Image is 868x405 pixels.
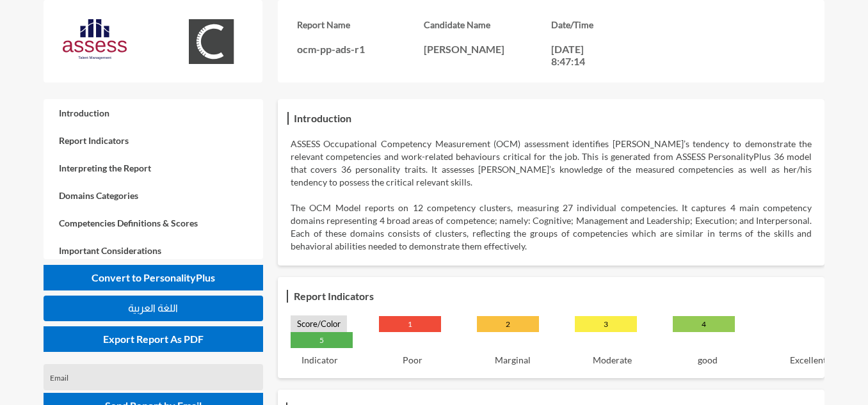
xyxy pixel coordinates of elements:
p: Indicator [301,354,338,365]
a: Competencies Definitions & Scores [44,209,263,237]
p: Score/Color [291,315,347,332]
p: Poor [403,354,422,365]
a: Introduction [44,99,263,127]
img: OCM.svg [179,19,243,64]
button: اللغة العربية [44,296,263,321]
a: Domains Categories [44,182,263,209]
p: 5 [291,332,353,348]
p: good [698,354,718,365]
p: 3 [575,316,637,332]
h3: Report Name [297,19,424,30]
p: 1 [379,316,441,332]
h3: Date/Time [551,19,679,30]
p: [DATE] 8:47:14 [551,43,609,67]
span: اللغة العربية [128,303,178,314]
h3: Candidate Name [424,19,551,30]
p: Moderate [593,354,632,365]
button: Convert to PersonalityPlus [44,265,263,290]
p: The OCM Model reports on 12 competency clusters, measuring 27 individual competencies. It capture... [291,202,812,253]
p: ASSESS Occupational Competency Measurement (OCM) assessment identifies [PERSON_NAME]’s tendency t... [291,138,812,189]
button: Export Report As PDF [44,326,263,352]
span: Export Report As PDF [103,333,204,345]
p: 2 [477,316,539,332]
p: ocm-pp-ads-r1 [297,43,424,55]
p: Marginal [495,354,531,365]
p: [PERSON_NAME] [424,43,551,55]
p: 4 [673,316,735,332]
span: Convert to PersonalityPlus [92,271,215,283]
p: Excellent [790,354,826,365]
h3: Report Indicators [291,287,377,305]
img: AssessLogoo.svg [63,19,127,60]
h3: Introduction [291,109,355,127]
a: Interpreting the Report [44,154,263,182]
a: Important Considerations [44,237,263,264]
a: Report Indicators [44,127,263,154]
